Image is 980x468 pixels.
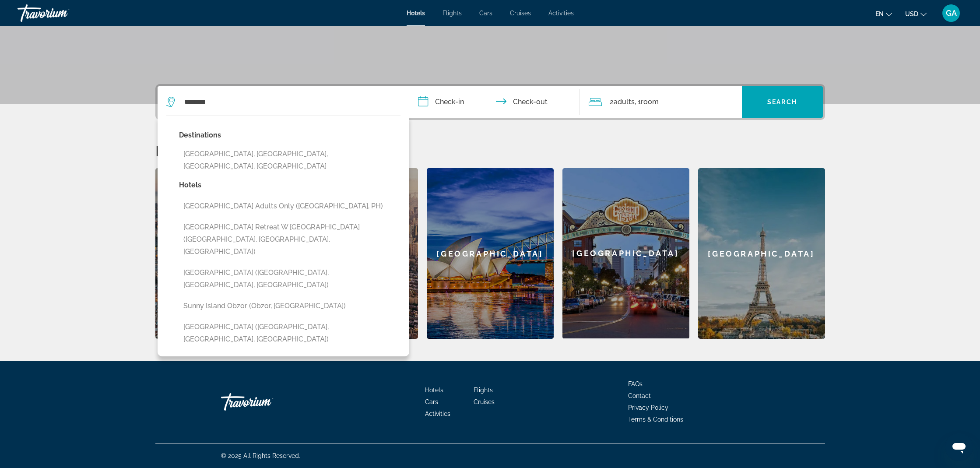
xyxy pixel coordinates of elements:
[179,129,400,141] p: Destinations
[179,298,400,314] button: Sunny Island Obzor (Obzor, [GEOGRAPHIC_DATA])
[875,11,884,18] span: en
[443,10,462,17] a: Flights
[179,198,400,215] button: [GEOGRAPHIC_DATA] Adults Only ([GEOGRAPHIC_DATA], PH)
[580,86,742,118] button: Travelers: 2 adults, 0 children
[409,86,580,118] button: Check in and out dates
[628,392,651,399] a: Contact
[628,404,668,411] a: Privacy Policy
[155,142,825,159] h2: Featured Destinations
[548,10,574,17] a: Activities
[510,10,531,17] a: Cruises
[179,219,400,260] button: [GEOGRAPHIC_DATA] Retreat w [GEOGRAPHIC_DATA] ([GEOGRAPHIC_DATA], [GEOGRAPHIC_DATA], [GEOGRAPHIC_...
[474,387,493,394] a: Flights
[425,398,438,405] a: Cars
[905,7,927,20] button: Change currency
[940,4,962,22] button: User Menu
[767,99,797,106] span: Search
[425,387,443,394] a: Hotels
[221,389,309,415] a: Travorium
[179,319,400,348] button: [GEOGRAPHIC_DATA] ([GEOGRAPHIC_DATA], [GEOGRAPHIC_DATA], [GEOGRAPHIC_DATA])
[479,10,492,17] a: Cars
[698,168,825,339] a: [GEOGRAPHIC_DATA]
[474,398,495,405] a: Cruises
[614,98,635,106] span: Adults
[407,10,425,17] a: Hotels
[179,264,400,293] button: [GEOGRAPHIC_DATA] ([GEOGRAPHIC_DATA], [GEOGRAPHIC_DATA], [GEOGRAPHIC_DATA])
[179,179,400,191] p: Hotels
[562,168,689,338] div: [GEOGRAPHIC_DATA]
[425,410,450,417] a: Activities
[18,2,105,25] a: Travorium
[221,452,300,459] span: © 2025 All Rights Reserved.
[875,7,892,20] button: Change language
[610,96,635,108] span: 2
[155,168,282,339] a: [GEOGRAPHIC_DATA]
[635,96,659,108] span: , 1
[742,86,823,118] button: Search
[628,416,683,423] a: Terms & Conditions
[179,146,400,175] button: [GEOGRAPHIC_DATA], [GEOGRAPHIC_DATA], [GEOGRAPHIC_DATA], [GEOGRAPHIC_DATA]
[158,86,823,118] div: Search widget
[427,168,554,339] a: [GEOGRAPHIC_DATA]
[945,433,973,461] iframe: Button to launch messaging window
[628,380,643,387] a: FAQs
[946,9,957,18] span: GA
[641,98,659,106] span: Room
[562,168,689,339] a: [GEOGRAPHIC_DATA]
[905,11,918,18] span: USD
